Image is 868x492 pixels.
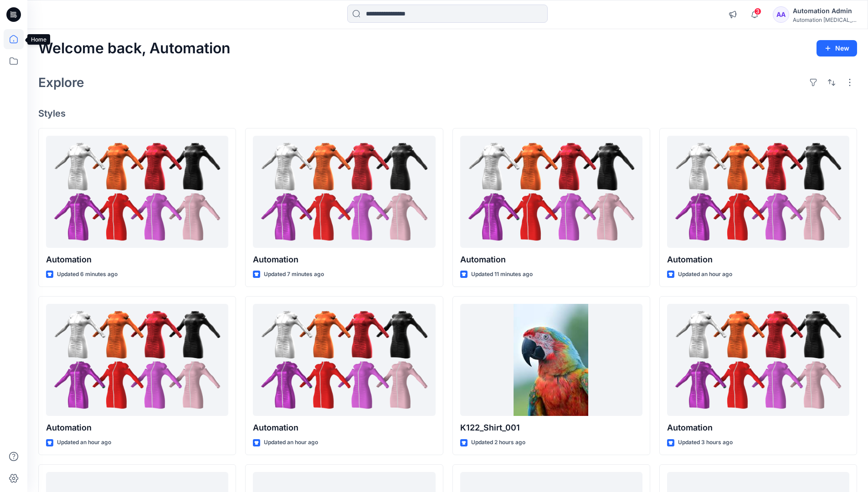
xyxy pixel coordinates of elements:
[471,270,533,279] p: Updated 11 minutes ago
[38,108,857,119] h4: Styles
[678,270,732,279] p: Updated an hour ago
[46,253,228,266] p: Automation
[793,16,857,23] div: Automation [MEDICAL_DATA]...
[57,438,111,447] p: Updated an hour ago
[667,253,849,266] p: Automation
[253,136,435,248] a: Automation
[678,438,733,447] p: Updated 3 hours ago
[460,304,642,416] a: K122_Shirt_001
[754,8,761,15] span: 3
[38,40,231,57] h2: Welcome back, Automation
[471,438,525,447] p: Updated 2 hours ago
[46,421,228,434] p: Automation
[46,136,228,248] a: Automation
[667,421,849,434] p: Automation
[253,253,435,266] p: Automation
[793,5,857,16] div: Automation Admin
[773,6,789,23] div: AA
[46,304,228,416] a: Automation
[253,304,435,416] a: Automation
[264,270,324,279] p: Updated 7 minutes ago
[460,253,642,266] p: Automation
[460,421,642,434] p: K122_Shirt_001
[253,421,435,434] p: Automation
[57,270,118,279] p: Updated 6 minutes ago
[38,75,84,90] h2: Explore
[460,136,642,248] a: Automation
[264,438,318,447] p: Updated an hour ago
[817,40,857,56] button: New
[667,304,849,416] a: Automation
[667,136,849,248] a: Automation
